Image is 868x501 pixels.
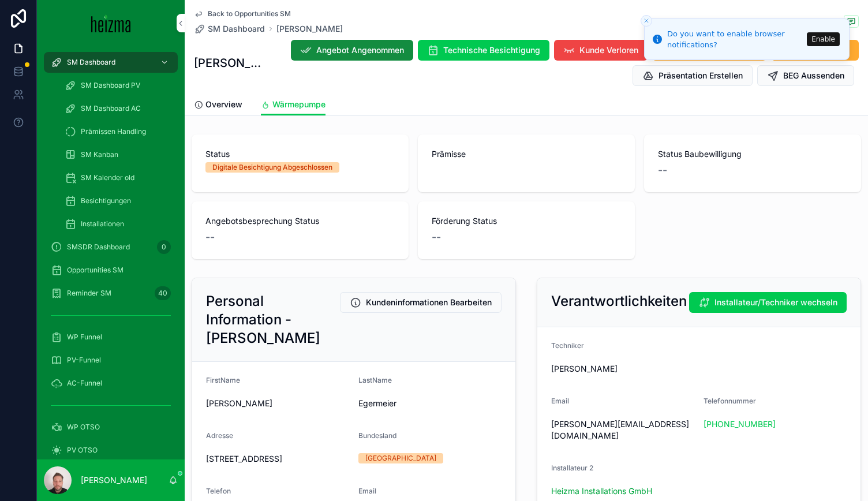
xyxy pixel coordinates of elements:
span: PV-Funnel [67,356,101,365]
span: Back to Opportunities SM [208,9,291,18]
a: Installationen [58,214,178,234]
span: SM Dashboard AC [81,104,141,113]
span: BEG Aussenden [783,70,844,81]
span: SMSDR Dashboard [67,242,130,252]
span: PV OTSO [67,446,98,455]
span: Besichtigungen [81,196,131,205]
a: Heizma Installations GmbH [551,485,652,497]
span: Status Baubewilligung [658,148,847,160]
a: PV OTSO [44,440,178,461]
a: SM Dashboard [44,52,178,73]
h2: Personal Information - [PERSON_NAME] [206,292,340,347]
span: Adresse [206,431,233,440]
button: Kunde Verloren [554,40,648,61]
span: LastName [358,376,392,384]
span: FirstName [206,376,240,384]
span: Email [551,397,569,405]
span: WP OTSO [67,423,100,432]
h1: [PERSON_NAME] [194,55,263,71]
div: Do you want to enable browser notifications? [667,28,803,51]
a: Back to Opportunities SM [194,9,291,18]
button: Kundeninformationen Bearbeiten [340,292,502,313]
div: [GEOGRAPHIC_DATA] [365,453,436,463]
a: Reminder SM40 [44,283,178,304]
span: Egermeier [358,398,502,409]
button: Angebot Angenommen [291,40,413,61]
span: Status [205,148,395,160]
a: Prämissen Handling [58,121,178,142]
img: App logo [91,14,131,32]
span: Prämisse [432,148,621,160]
span: Angebot Angenommen [316,44,404,56]
span: Technische Besichtigung [443,44,540,56]
span: SM Dashboard [208,23,265,35]
a: SM Dashboard [194,23,265,35]
span: -- [205,229,215,245]
a: Wärmepumpe [261,94,325,116]
a: SM Kanban [58,144,178,165]
span: Präsentation Erstellen [659,70,743,81]
span: Installateur 2 [551,463,593,472]
span: -- [432,229,441,245]
span: SM Kalender old [81,173,134,182]
span: [PERSON_NAME][EMAIL_ADDRESS][DOMAIN_NAME] [551,418,694,442]
button: Technische Besichtigung [418,40,549,61]
span: -- [658,162,667,178]
h2: Verantwortlichkeiten [551,292,687,311]
div: 0 [157,240,171,254]
button: Präsentation Erstellen [633,65,753,86]
span: [PERSON_NAME] [206,398,349,409]
span: Techniker [551,341,584,350]
span: WP Funnel [67,332,102,342]
button: Enable [807,32,840,46]
span: Telefon [206,487,231,495]
span: Installateur/Techniker wechseln [714,297,837,308]
button: Installateur/Techniker wechseln [689,292,847,313]
a: PV-Funnel [44,350,178,371]
span: SM Dashboard [67,58,115,67]
button: Close toast [641,15,652,27]
span: SM Dashboard PV [81,81,140,90]
a: [PERSON_NAME] [276,23,343,35]
a: AC-Funnel [44,373,178,394]
span: Wärmepumpe [272,99,325,110]
a: WP OTSO [44,417,178,438]
div: scrollable content [37,46,185,459]
span: Telefonnummer [704,397,756,405]
a: [PHONE_NUMBER] [704,418,776,430]
span: [STREET_ADDRESS] [206,453,349,465]
p: [PERSON_NAME] [81,474,147,486]
span: [PERSON_NAME] [551,363,618,375]
span: Email [358,487,376,495]
button: BEG Aussenden [757,65,854,86]
span: Bundesland [358,431,396,440]
a: WP Funnel [44,327,178,347]
a: SM Dashboard PV [58,75,178,96]
div: Digitale Besichtigung Abgeschlossen [212,162,332,173]
a: SMSDR Dashboard0 [44,237,178,257]
span: AC-Funnel [67,379,102,388]
span: Kunde Verloren [579,44,638,56]
span: Reminder SM [67,289,111,298]
span: Kundeninformationen Bearbeiten [366,297,492,308]
a: SM Kalender old [58,167,178,188]
a: Opportunities SM [44,260,178,281]
span: Angebotsbesprechung Status [205,215,395,227]
a: SM Dashboard AC [58,98,178,119]
span: Overview [205,99,242,110]
a: Overview [194,94,242,117]
span: SM Kanban [81,150,118,159]
span: Installationen [81,219,124,229]
span: Prämissen Handling [81,127,146,136]
div: 40 [155,286,171,300]
span: Opportunities SM [67,266,124,275]
span: Förderung Status [432,215,621,227]
a: Besichtigungen [58,190,178,211]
